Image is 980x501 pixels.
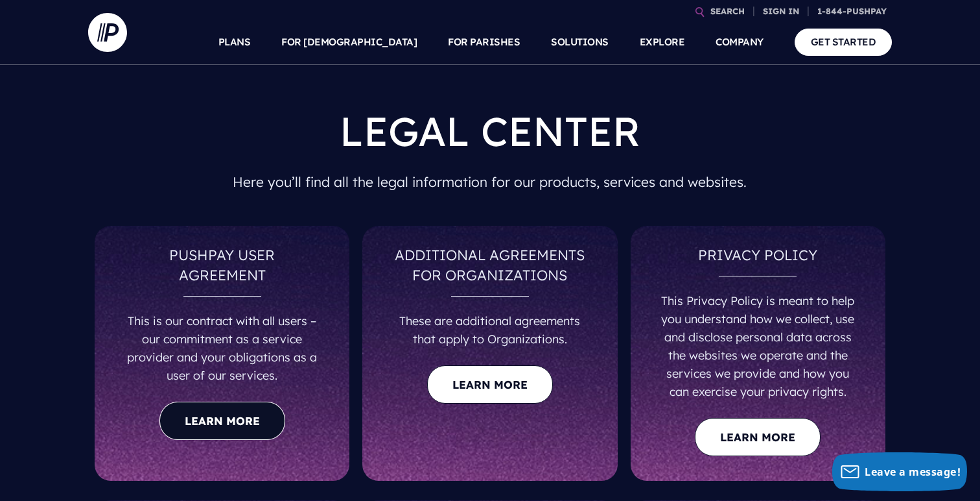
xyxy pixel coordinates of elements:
h1: LEGAL CENTER [165,97,814,165]
a: Learn more [695,418,821,456]
h4: PUSHPAY USER AGREEMENT [124,245,320,296]
a: Learn more [427,365,553,404]
button: Leave a message! [832,452,967,491]
h5: These are additional agreements that apply to Organizations. [392,307,587,348]
a: COMPANY [716,19,764,65]
h4: ADDITIONAL AGREEMENTS FOR ORGANIZATIONS [392,245,587,296]
a: SOLUTIONS [551,19,609,65]
h5: Here you’ll find all the legal information for our products, services and websites. [165,165,814,200]
a: PLANS [218,19,251,65]
a: FOR PARISHES [448,19,520,65]
h5: This Privacy Policy is meant to help you understand how we collect, use and disclose personal dat... [660,287,856,401]
a: Learn more [159,402,285,440]
h4: PRIVACY POLICY [660,245,856,276]
h5: This is our contract with all users – our commitment as a service provider and your obligations a... [124,307,320,385]
a: EXPLORE [640,19,685,65]
a: GET STARTED [795,29,892,55]
span: Leave a message! [865,465,961,479]
a: FOR [DEMOGRAPHIC_DATA] [281,19,417,65]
